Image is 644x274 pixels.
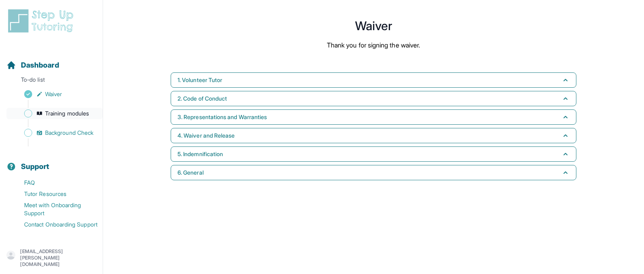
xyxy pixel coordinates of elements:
[178,95,227,103] span: 2. Code of Conduct
[3,148,99,175] button: Support
[21,60,59,71] span: Dashboard
[45,90,62,98] span: Waiver
[6,219,103,230] a: Contact Onboarding Support
[6,188,103,200] a: Tutor Resources
[171,91,576,106] button: 2. Code of Conduct
[6,8,78,34] img: logo
[6,200,103,219] a: Meet with Onboarding Support
[45,109,89,117] span: Training modules
[20,248,96,268] p: [EMAIL_ADDRESS][PERSON_NAME][DOMAIN_NAME]
[6,108,103,119] a: Training modules
[6,89,103,100] a: Waiver
[178,113,267,121] span: 3. Representations and Warranties
[45,129,93,137] span: Background Check
[3,76,99,87] p: To-do list
[6,177,103,188] a: FAQ
[171,72,576,88] button: 1. Volunteer Tutor
[171,109,576,125] button: 3. Representations and Warranties
[21,161,50,172] span: Support
[171,146,576,162] button: 5. Indemnification
[6,248,96,268] button: [EMAIL_ADDRESS][PERSON_NAME][DOMAIN_NAME]
[6,127,103,138] a: Background Check
[3,47,99,74] button: Dashboard
[178,76,222,84] span: 1. Volunteer Tutor
[327,40,420,50] p: Thank you for signing the waiver.
[171,128,576,143] button: 4. Waiver and Release
[171,165,576,180] button: 6. General
[178,150,223,158] span: 5. Indemnification
[178,132,235,140] span: 4. Waiver and Release
[167,21,580,31] h1: Waiver
[178,169,204,177] span: 6. General
[6,60,59,71] a: Dashboard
